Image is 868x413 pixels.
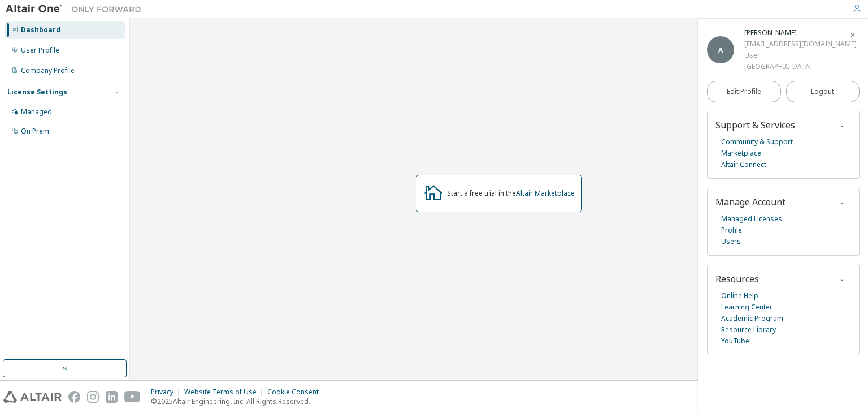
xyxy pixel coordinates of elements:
[721,225,742,236] a: Profile
[151,388,184,397] div: Privacy
[715,119,795,131] span: Support & Services
[21,66,75,75] div: Company Profile
[744,50,857,61] div: User
[721,302,772,313] a: Learning Center
[721,159,766,170] a: Altair Connect
[516,188,575,198] a: Altair Marketplace
[6,3,147,15] img: Altair One
[87,391,99,403] img: instagram.svg
[21,127,49,136] div: On Prem
[267,388,325,397] div: Cookie Consent
[124,391,141,403] img: youtube.svg
[184,388,267,397] div: Website Terms of Use
[744,27,857,38] div: Alec Beaton
[68,391,80,403] img: facebook.svg
[744,61,857,72] div: [GEOGRAPHIC_DATA]
[21,107,52,117] div: Managed
[786,81,860,102] button: Logout
[715,196,785,208] span: Manage Account
[3,391,62,403] img: altair_logo.svg
[151,397,325,406] p: © 2025 Altair Engineering, Inc. All Rights Reserved.
[721,136,793,148] a: Community & Support
[106,391,118,403] img: linkedin.svg
[721,236,741,247] a: Users
[721,335,749,347] a: YouTube
[447,189,575,198] div: Start a free trial in the
[811,86,834,97] span: Logout
[21,25,60,35] div: Dashboard
[721,290,758,302] a: Online Help
[744,38,857,50] div: [EMAIL_ADDRESS][DOMAIN_NAME]
[721,213,782,225] a: Managed Licenses
[21,46,59,55] div: User Profile
[707,81,781,102] a: Edit Profile
[7,88,67,97] div: License Settings
[721,313,783,324] a: Academic Program
[721,148,761,159] a: Marketplace
[721,324,776,335] a: Resource Library
[727,87,761,96] span: Edit Profile
[715,273,759,285] span: Resources
[718,45,723,55] span: A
